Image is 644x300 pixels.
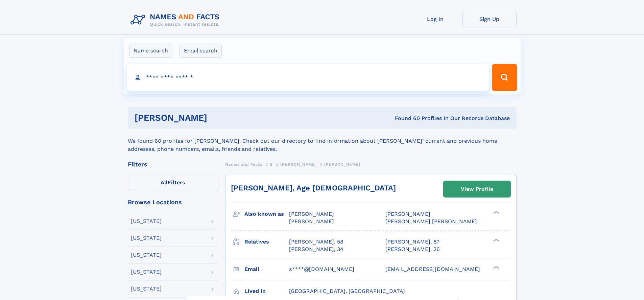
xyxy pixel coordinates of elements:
div: View Profile [461,181,493,197]
span: [PERSON_NAME] [PERSON_NAME] [385,218,477,225]
h3: Relatives [244,236,289,248]
div: [US_STATE] [131,252,162,258]
button: Search Button [492,64,517,91]
a: Names and Facts [225,160,262,168]
img: Logo Names and Facts [128,11,225,29]
div: Found 60 Profiles In Our Records Database [301,115,510,122]
label: Email search [180,44,222,58]
span: All [161,179,168,186]
span: S [270,162,273,167]
a: [PERSON_NAME], 26 [385,246,440,253]
label: Filters [128,175,218,191]
label: Name search [129,44,172,58]
div: ❯ [492,238,500,242]
div: Browse Locations [128,199,218,205]
div: [US_STATE] [131,269,162,275]
div: [US_STATE] [131,286,162,292]
a: [PERSON_NAME] [280,160,316,168]
div: [US_STATE] [131,235,162,241]
h3: Email [244,263,289,275]
a: View Profile [444,181,510,197]
a: [PERSON_NAME], 34 [289,246,343,253]
h1: [PERSON_NAME] [135,114,301,122]
a: [PERSON_NAME], Age [DEMOGRAPHIC_DATA] [231,184,396,192]
span: [PERSON_NAME] [280,162,316,167]
a: [PERSON_NAME], 87 [385,238,439,246]
div: Filters [128,161,218,167]
span: [EMAIL_ADDRESS][DOMAIN_NAME] [385,266,480,272]
h3: Also known as [244,208,289,220]
div: ❯ [492,265,500,270]
input: search input [127,64,489,91]
a: Sign Up [462,11,517,27]
div: ❯ [492,210,500,215]
span: [PERSON_NAME] [289,211,334,217]
span: [PERSON_NAME] [289,218,334,225]
span: [PERSON_NAME] [324,162,360,167]
a: Log In [408,11,462,27]
a: [PERSON_NAME], 58 [289,238,343,246]
h3: Lived in [244,285,289,297]
div: [US_STATE] [131,218,162,224]
span: [PERSON_NAME] [385,211,430,217]
a: S [270,160,273,168]
span: [GEOGRAPHIC_DATA], [GEOGRAPHIC_DATA] [289,288,405,294]
div: We found 60 profiles for [PERSON_NAME]. Check out our directory to find information about [PERSON... [128,129,517,153]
